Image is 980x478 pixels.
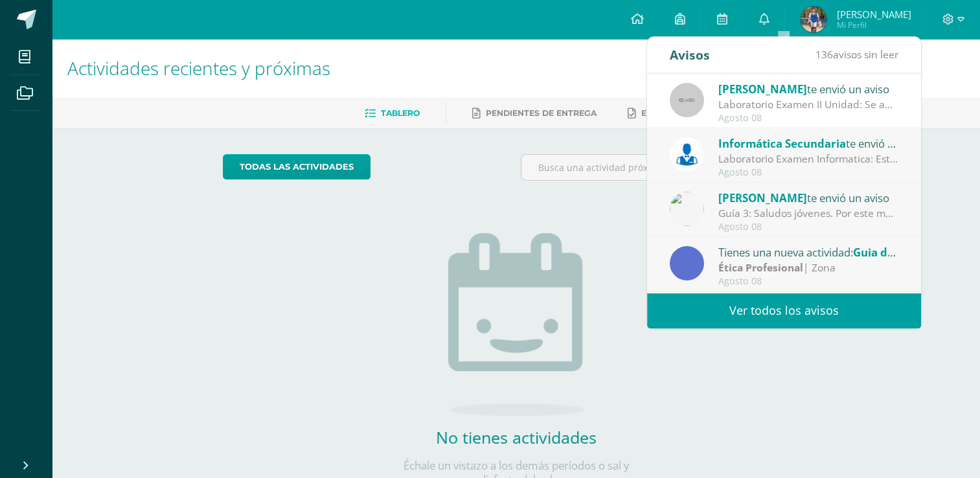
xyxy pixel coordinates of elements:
div: Agosto 08 [718,167,898,178]
div: Guía 3: Saludos jóvenes. Por este medio les informo que tiene desde este momento hasta las 11:58 ... [718,206,898,221]
span: [PERSON_NAME] [718,190,807,205]
div: Agosto 08 [718,222,898,233]
div: Avisos [670,37,710,73]
div: te envió un aviso [718,80,898,97]
input: Busca una actividad próxima aquí... [521,155,808,180]
div: te envió un aviso [718,135,898,152]
div: te envió un aviso [718,189,898,206]
a: Tablero [365,103,420,124]
span: Guia de aprendizaje 3 [853,245,970,260]
a: todas las Actividades [223,154,370,179]
span: Informática Secundaria [718,136,846,151]
span: 136 [815,47,833,62]
span: [PERSON_NAME] [836,8,911,21]
img: 6dfd641176813817be49ede9ad67d1c4.png [670,192,704,226]
span: Entregadas [641,108,699,118]
span: avisos sin leer [815,47,898,62]
div: Laboratorio Examen II Unidad: Se adjunta el laboratorio examen de la II Unidad para las clases de... [718,97,898,112]
div: Tienes una nueva actividad: [718,244,898,260]
img: 60x60 [670,83,704,117]
a: Ver todos los avisos [647,293,921,328]
h2: No tienes actividades [387,426,646,448]
strong: Ética Profesional [718,260,803,275]
div: Agosto 08 [718,276,898,287]
div: | Zona [718,260,898,275]
a: Entregadas [628,103,699,124]
span: [PERSON_NAME] [718,82,807,97]
div: Agosto 08 [718,113,898,124]
span: Actividades recientes y próximas [67,56,330,80]
img: 2e9950fe0cc311d223b1bf7ea665d33a.png [801,6,826,32]
img: 6ed6846fa57649245178fca9fc9a58dd.png [670,137,704,172]
span: Mi Perfil [836,19,911,30]
span: Tablero [381,108,420,118]
div: Laboratorio Examen Informatica: Estimados alumnos se les adjunta los laboratorio examen de la III... [718,152,898,166]
img: no_activities.png [448,233,584,416]
span: Pendientes de entrega [486,108,597,118]
a: Pendientes de entrega [472,103,597,124]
